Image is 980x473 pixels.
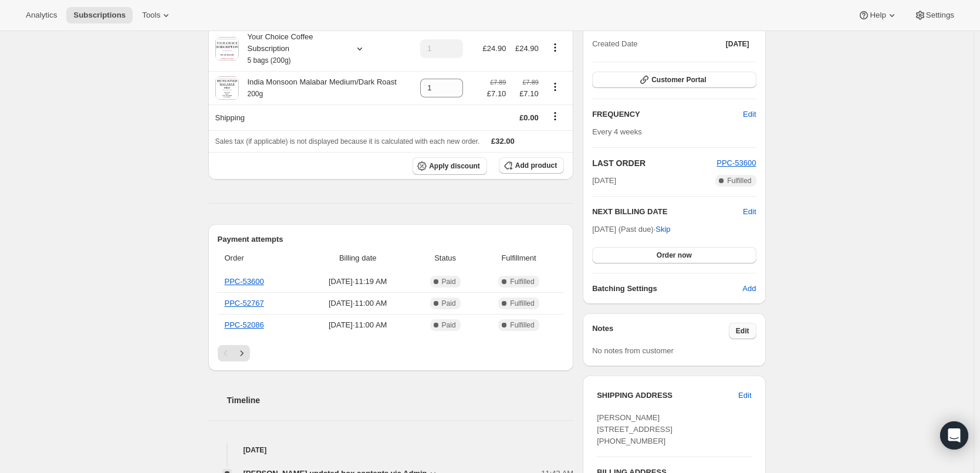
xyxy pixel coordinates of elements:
small: 5 bags (200g) [248,56,291,65]
a: PPC-52086 [225,320,264,329]
span: Fulfilled [510,277,534,286]
div: Open Intercom Messenger [940,421,968,450]
span: Tools [142,11,160,20]
h2: LAST ORDER [592,157,717,169]
span: Fulfilled [510,320,534,330]
button: Next [234,345,250,361]
span: Status [417,252,474,264]
span: [DATE] [592,175,616,187]
button: Subscriptions [66,7,133,23]
button: Edit [731,386,758,405]
span: Fulfillment [481,252,557,264]
button: PPC-53600 [717,157,756,169]
h3: Notes [592,323,729,339]
span: [DATE] · 11:00 AM [306,319,410,331]
button: [DATE] [719,36,756,52]
span: £7.10 [513,88,538,100]
h2: Timeline [227,394,574,406]
button: Order now [592,247,756,263]
span: Apply discount [429,161,480,171]
span: Settings [926,11,954,20]
button: Add product [499,157,564,174]
small: £7.89 [523,79,539,86]
h2: FREQUENCY [592,109,743,120]
th: Order [218,245,303,271]
img: product img [215,76,239,100]
button: Tools [135,7,179,23]
span: [DATE] · 11:19 AM [306,276,410,288]
small: £7.89 [490,79,506,86]
span: £32.00 [491,137,515,146]
a: PPC-53600 [717,158,756,167]
button: Shipping actions [546,110,565,123]
span: Analytics [26,11,57,20]
span: Edit [736,326,749,336]
nav: Pagination [218,345,565,361]
span: Paid [442,299,456,308]
h6: Batching Settings [592,283,742,295]
span: [DATE] (Past due) · [592,225,670,234]
span: No notes from customer [592,346,674,355]
span: Edit [738,390,751,401]
button: Apply discount [413,157,487,175]
span: Paid [442,320,456,330]
span: Every 4 weeks [592,127,642,136]
button: Add [735,279,763,298]
span: [PERSON_NAME] [STREET_ADDRESS] [PHONE_NUMBER] [597,413,673,445]
button: Product actions [546,80,565,93]
div: Your Choice Coffee Subscription [239,31,344,66]
span: Add product [515,161,557,170]
span: Customer Portal [651,75,706,85]
button: Help [851,7,904,23]
span: Created Date [592,38,637,50]
h3: SHIPPING ADDRESS [597,390,738,401]
span: [DATE] · 11:00 AM [306,298,410,309]
span: £0.00 [519,113,539,122]
button: Skip [648,220,677,239]
button: Analytics [19,7,64,23]
span: £7.10 [487,88,506,100]
span: Help [870,11,886,20]
h2: Payment attempts [218,234,565,245]
h2: NEXT BILLING DATE [592,206,743,218]
span: Sales tax (if applicable) is not displayed because it is calculated with each new order. [215,137,480,146]
span: Fulfilled [727,176,751,185]
span: Fulfilled [510,299,534,308]
span: Add [742,283,756,295]
button: Edit [743,206,756,218]
span: Edit [743,109,756,120]
button: Settings [907,7,961,23]
span: Skip [655,224,670,235]
a: PPC-52767 [225,299,264,308]
button: Edit [736,105,763,124]
span: £24.90 [515,44,539,53]
span: Subscriptions [73,11,126,20]
img: product img [215,37,239,60]
button: Edit [729,323,756,339]
small: 200g [248,90,263,98]
button: Customer Portal [592,72,756,88]
span: [DATE] [726,39,749,49]
h4: [DATE] [208,444,574,456]
div: India Monsoon Malabar Medium/Dark Roast [239,76,397,100]
button: Product actions [546,41,565,54]
th: Shipping [208,104,414,130]
span: Paid [442,277,456,286]
span: Order now [657,251,692,260]
a: PPC-53600 [225,277,264,286]
span: Billing date [306,252,410,264]
span: £24.90 [483,44,506,53]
